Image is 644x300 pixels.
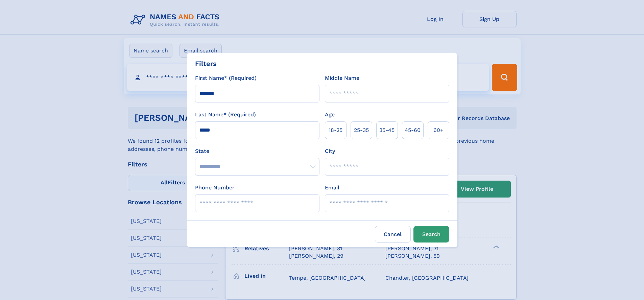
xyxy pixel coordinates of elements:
label: First Name* (Required) [195,74,257,82]
span: 18‑25 [329,126,342,134]
span: 60+ [433,126,444,134]
span: 35‑45 [379,126,395,134]
label: Age [325,111,335,119]
span: 45‑60 [405,126,421,134]
label: Middle Name [325,74,359,82]
button: Search [413,226,449,243]
label: Cancel [375,226,411,243]
div: Filters [195,59,217,69]
label: Email [325,184,339,192]
label: Phone Number [195,184,235,192]
span: 25‑35 [354,126,369,134]
label: Last Name* (Required) [195,111,256,119]
label: State [195,147,319,155]
label: City [325,147,335,155]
